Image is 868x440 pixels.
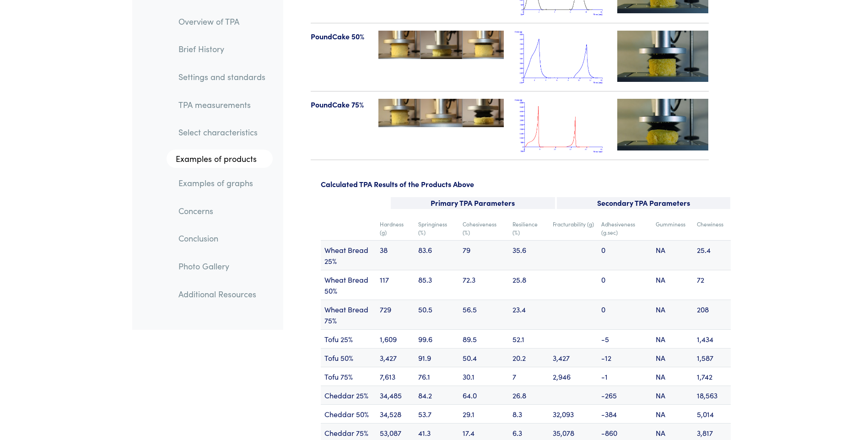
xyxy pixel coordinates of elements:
[321,348,376,367] td: Tofu 50%
[598,300,652,329] td: 0
[617,31,709,82] img: poundcake-videotn-50.jpg
[652,240,693,270] td: NA
[415,240,459,270] td: 83.6
[652,367,693,386] td: NA
[391,197,555,209] p: Primary TPA Parameters
[693,404,731,423] td: 5,014
[459,216,509,241] td: Cohesiveness (%)
[598,367,652,386] td: -1
[415,386,459,404] td: 84.2
[321,240,376,270] td: Wheat Bread 25%
[598,386,652,404] td: -265
[376,386,415,404] td: 34,485
[598,270,652,300] td: 0
[171,94,273,115] a: TPA measurements
[459,300,509,329] td: 56.5
[549,216,598,241] td: Fracturability (g)
[171,228,273,249] a: Conclusion
[415,329,459,348] td: 99.6
[376,216,415,241] td: Hardness (g)
[459,329,509,348] td: 89.5
[415,348,459,367] td: 91.9
[459,386,509,404] td: 64.0
[509,404,549,423] td: 8.3
[415,270,459,300] td: 85.3
[321,404,376,423] td: Cheddar 50%
[549,367,598,386] td: 2,946
[171,39,273,60] a: Brief History
[376,404,415,423] td: 34,528
[515,31,606,84] img: poundcake_tpa_50.png
[311,99,368,111] p: PoundCake 75%
[321,386,376,404] td: Cheddar 25%
[415,404,459,423] td: 53.7
[652,404,693,423] td: NA
[509,240,549,270] td: 35.6
[509,367,549,386] td: 7
[171,122,273,143] a: Select characteristics
[459,367,509,386] td: 30.1
[652,216,693,241] td: Gumminess
[509,216,549,241] td: Resilience (%)
[321,329,376,348] td: Tofu 25%
[617,99,709,150] img: poundcake-videotn-75.jpg
[598,240,652,270] td: 0
[459,270,509,300] td: 72.3
[509,329,549,348] td: 52.1
[693,270,731,300] td: 72
[415,367,459,386] td: 76.1
[376,329,415,348] td: 1,609
[509,386,549,404] td: 26.8
[652,386,693,404] td: NA
[515,99,606,152] img: poundcake_tpa_75.png
[509,348,549,367] td: 20.2
[415,300,459,329] td: 50.5
[415,216,459,241] td: Springiness (%)
[376,367,415,386] td: 7,613
[509,300,549,329] td: 23.4
[171,66,273,87] a: Settings and standards
[693,240,731,270] td: 25.4
[378,99,504,127] img: poundcake-75-123-tpa.jpg
[549,404,598,423] td: 32,093
[652,300,693,329] td: NA
[598,216,652,241] td: Adhesiveness (g.sec)
[652,270,693,300] td: NA
[693,300,731,329] td: 208
[598,404,652,423] td: -384
[376,300,415,329] td: 729
[376,270,415,300] td: 117
[598,348,652,367] td: -12
[378,31,504,59] img: poundcake-50-123-tpa.jpg
[459,404,509,423] td: 29.1
[171,172,273,193] a: Examples of graphs
[549,348,598,367] td: 3,427
[459,348,509,367] td: 50.4
[311,31,368,43] p: PoundCake 50%
[171,284,273,305] a: Additional Resources
[693,367,731,386] td: 1,742
[459,240,509,270] td: 79
[693,386,731,404] td: 18,563
[167,150,273,168] a: Examples of products
[693,329,731,348] td: 1,434
[598,329,652,348] td: -5
[321,300,376,329] td: Wheat Bread 75%
[376,240,415,270] td: 38
[652,329,693,348] td: NA
[693,216,731,241] td: Chewiness
[652,348,693,367] td: NA
[693,348,731,367] td: 1,587
[557,197,730,209] p: Secondary TPA Parameters
[171,256,273,277] a: Photo Gallery
[509,270,549,300] td: 25.8
[321,270,376,300] td: Wheat Bread 50%
[321,178,731,190] p: Calculated TPA Results of the Products Above
[321,367,376,386] td: Tofu 75%
[171,200,273,221] a: Concerns
[376,348,415,367] td: 3,427
[171,11,273,32] a: Overview of TPA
